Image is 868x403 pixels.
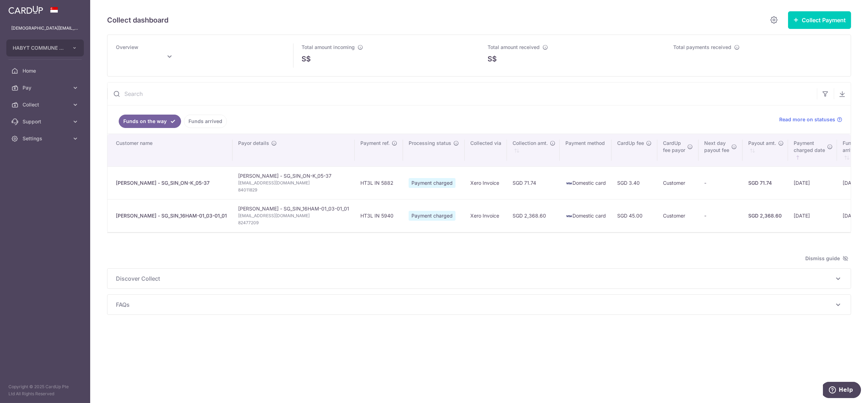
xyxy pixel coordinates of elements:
span: CardUp fee [617,140,644,147]
span: Dismiss guide [805,254,848,263]
span: Collection amt. [513,140,548,147]
td: - [699,166,743,199]
span: Payment charged [409,211,455,221]
span: Overview [116,44,138,50]
td: Customer [657,166,699,199]
span: Payment ref. [360,140,390,147]
td: [DATE] [788,199,837,232]
span: [EMAIL_ADDRESS][DOMAIN_NAME] [238,179,349,187]
img: visa-sm-192604c4577d2d35970c8ed26b86981c2741ebd56154ab54ad91a526f0f24972.png [565,213,572,220]
span: Payment charged date [794,140,825,154]
div: [PERSON_NAME] - SG_SIN_16HAM-01_03-01_01 [116,212,227,219]
th: Customer name [107,134,232,166]
td: HT3L IN 5940 [355,199,403,232]
th: Collected via [465,134,507,166]
button: HABYT COMMUNE SINGAPORE 1 PTE LTD [6,39,84,56]
span: Payor details [238,140,269,147]
th: Payment ref. [355,134,403,166]
td: SGD 2,368.60 [507,199,560,232]
td: Xero Invoice [465,199,507,232]
th: CardUpfee payor [657,134,699,166]
span: Pay [23,84,69,91]
span: Settings [23,135,69,142]
h5: Collect dashboard [107,14,168,26]
td: HT3L IN 5882 [355,166,403,199]
td: SGD 71.74 [507,166,560,199]
a: Funds on the way [119,115,181,128]
span: Payment charged [409,178,455,188]
span: Home [23,67,69,74]
div: SGD 71.74 [748,179,782,187]
span: Help [16,5,30,11]
td: [DATE] [788,166,837,199]
td: Domestic card [560,199,612,232]
span: Total payments received [674,44,732,50]
span: Collect [23,101,69,108]
span: FAQs [116,300,834,309]
span: 82477209 [238,219,349,226]
span: Total amount incoming [302,44,355,50]
button: Collect Payment [788,11,851,29]
th: CardUp fee [612,134,657,166]
a: Read more on statuses [779,116,842,123]
p: Discover Collect [116,274,842,283]
td: Customer [657,199,699,232]
td: Domestic card [560,166,612,199]
td: SGD 45.00 [612,199,657,232]
img: CardUp [8,6,43,14]
td: - [699,199,743,232]
th: Processing status [403,134,465,166]
th: Collection amt. : activate to sort column ascending [507,134,560,166]
a: Funds arrived [184,115,227,128]
td: [PERSON_NAME] - SG_SIN_16HAM-01_03-01_01 [232,199,355,232]
span: [EMAIL_ADDRESS][DOMAIN_NAME] [238,212,349,219]
span: Processing status [409,140,451,147]
p: [DEMOGRAPHIC_DATA][EMAIL_ADDRESS][DOMAIN_NAME] [11,25,79,32]
th: Paymentcharged date : activate to sort column ascending [788,134,837,166]
span: 84011829 [238,187,349,194]
img: visa-sm-192604c4577d2d35970c8ed26b86981c2741ebd56154ab54ad91a526f0f24972.png [565,180,572,187]
td: SGD 3.40 [612,166,657,199]
p: FAQs [116,300,842,309]
th: Next daypayout fee [699,134,743,166]
span: Read more on statuses [779,116,835,123]
span: Support [23,118,69,125]
th: Payment method [560,134,612,166]
span: Next day payout fee [704,140,729,154]
div: SGD 2,368.60 [748,212,782,219]
span: CardUp fee payor [663,140,685,154]
span: HABYT COMMUNE SINGAPORE 1 PTE LTD [13,44,65,51]
input: Search [107,83,817,105]
iframe: Opens a widget where you can find more information [823,382,861,399]
span: Discover Collect [116,274,834,283]
span: Payout amt. [748,140,776,147]
th: Payout amt. : activate to sort column ascending [743,134,788,166]
span: Total amount received [488,44,540,50]
span: S$ [302,54,311,64]
th: Payor details [232,134,355,166]
div: [PERSON_NAME] - SG_SIN_ON-K_05-37 [116,179,227,187]
td: Xero Invoice [465,166,507,199]
td: [PERSON_NAME] - SG_SIN_ON-K_05-37 [232,166,355,199]
span: S$ [488,54,497,64]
